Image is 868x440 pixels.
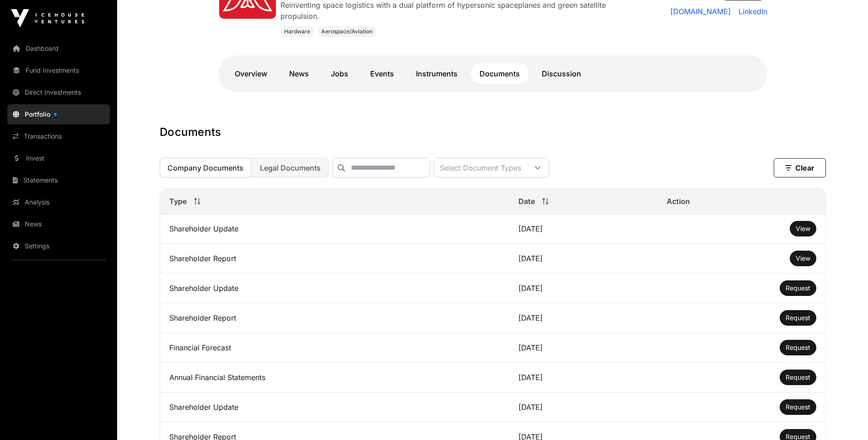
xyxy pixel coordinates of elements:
button: Legal Documents [252,158,329,177]
td: Shareholder Update [160,392,510,422]
span: Date [518,196,535,207]
h1: Documents [160,125,826,140]
td: Shareholder Update [160,214,510,244]
a: Documents [470,63,529,85]
a: Discussion [533,63,590,85]
a: Jobs [322,63,357,85]
a: Invest [7,148,110,168]
span: Type [169,196,187,207]
td: Shareholder Report [160,303,510,333]
span: Aerospace/Aviation [321,28,372,35]
a: Request [786,402,810,412]
button: Clear [774,158,826,177]
a: Direct Investments [7,82,110,102]
span: Request [786,373,810,381]
span: Action [667,196,690,207]
td: Shareholder Report [160,244,510,274]
a: Request [786,313,810,322]
button: Company Documents [160,158,251,177]
td: [DATE] [509,333,658,363]
div: Select Document Types [434,158,527,177]
td: [DATE] [509,214,658,244]
a: Settings [7,236,110,256]
td: Financial Forecast [160,333,510,363]
span: View [796,225,810,232]
td: [DATE] [509,244,658,274]
a: Overview [226,63,276,85]
button: Request [780,310,816,326]
button: View [790,221,816,236]
nav: Tabs [226,63,760,85]
td: [DATE] [509,363,658,392]
iframe: Chat Widget [822,396,868,440]
span: Request [786,314,810,322]
a: Fund Investments [7,60,110,80]
a: Request [786,284,810,293]
button: Request [780,399,816,415]
a: LinkedIn [735,6,767,17]
a: News [7,214,110,234]
td: [DATE] [509,274,658,303]
button: View [790,251,816,266]
a: News [280,63,318,85]
td: [DATE] [509,303,658,333]
a: Transactions [7,126,110,146]
a: View [796,224,810,233]
span: View [796,254,810,262]
a: Request [786,343,810,352]
span: Request [786,403,810,411]
a: Instruments [407,63,467,85]
a: View [796,254,810,263]
td: [DATE] [509,392,658,422]
a: Analysis [7,192,110,212]
td: Shareholder Update [160,274,510,303]
span: Hardware [284,28,310,35]
button: Request [780,370,816,385]
td: Annual Financial Statements [160,363,510,392]
span: Legal Documents [260,163,321,172]
img: Icehouse Ventures Logo [11,9,84,27]
a: [DOMAIN_NAME] [670,6,731,17]
button: Request [780,340,816,355]
span: Company Documents [167,163,243,172]
a: Events [361,63,403,85]
a: Statements [7,170,110,190]
span: Request [786,343,810,351]
a: Portfolio [7,104,110,124]
button: Request [780,280,816,296]
a: Request [786,373,810,382]
span: Request [786,284,810,292]
a: Dashboard [7,38,110,59]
